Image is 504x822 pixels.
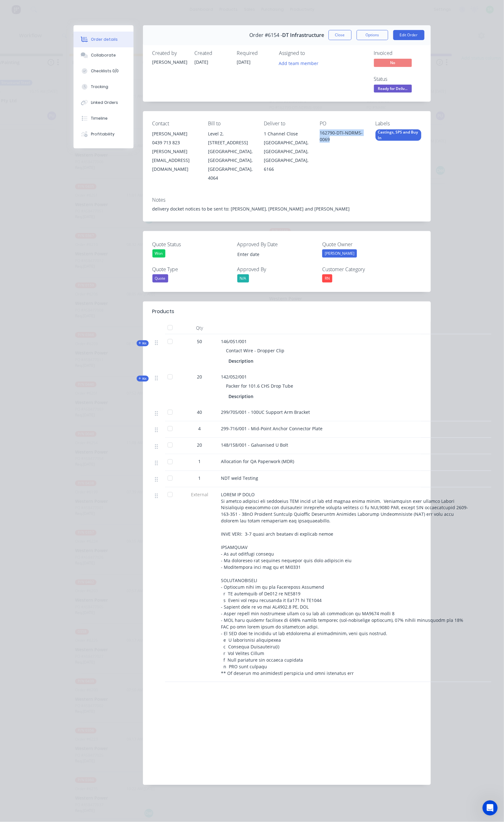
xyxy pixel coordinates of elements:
div: Status [374,76,421,82]
div: Checklists 0/0 [91,68,119,74]
span: 299-716/001 - Mid-Point Anchor Connector Plate [221,426,323,432]
span: 148/158/001 - Galvanised U Bolt [221,442,288,448]
span: 20 [197,442,202,448]
iframe: Intercom live chat [483,801,498,816]
div: Profitability [91,131,115,137]
div: Timeline [91,116,108,121]
button: Checklists 0/0 [74,63,133,79]
div: Tracking [91,84,108,90]
span: 1 [199,475,201,481]
span: 146/051/001 [221,338,247,344]
span: DT Infrastructure [282,32,324,38]
div: Kit [137,376,149,382]
div: [PERSON_NAME] [322,249,357,258]
div: Won [152,249,165,258]
label: Customer Category [322,265,401,273]
span: NDT weld Testing [221,475,258,481]
div: Level 2, [STREET_ADDRESS][GEOGRAPHIC_DATA], [GEOGRAPHIC_DATA], [GEOGRAPHIC_DATA], 4064 [208,129,254,182]
div: Collaborate [91,52,116,58]
div: Linked Orders [91,100,118,105]
div: Description [229,356,256,366]
div: Description [229,392,256,401]
button: Tracking [74,79,133,95]
div: N/A [237,274,249,283]
div: Contact [152,121,198,127]
div: Kit [137,340,149,346]
span: [DATE] [237,59,251,65]
div: Bill to [208,121,254,127]
button: Ready for Deliv... [374,85,412,94]
button: Timeline [74,110,133,126]
div: 1 Channel Close [264,129,310,138]
div: Labels [376,121,421,127]
input: Enter date [233,250,311,259]
button: Profitability [74,126,133,142]
span: LOREM IP DOLO Si ametco adipisci eli seddoeius TEM incid ut lab etd magnaa enima minim. Veniamqui... [221,491,468,676]
span: 299/705/001 - 100UC Support Arm Bracket [221,409,310,415]
span: Kit [139,341,147,346]
button: Collaborate [74,47,133,63]
div: Quote [152,274,168,283]
button: Close [329,30,352,40]
span: Contact Wire - Dropper Clip [226,348,285,354]
div: Assigned to [279,50,342,56]
span: [DATE] [195,59,209,65]
div: Products [152,308,175,315]
button: Add team member [276,59,322,67]
div: Invoiced [374,50,421,56]
div: Notes [152,197,421,203]
div: Level 2, [STREET_ADDRESS] [208,129,254,147]
div: Created [195,50,229,56]
span: 1 [199,458,201,465]
span: No [374,59,412,67]
span: Packer for 101.6 CHS Drop Tube [226,383,294,389]
div: [PERSON_NAME][EMAIL_ADDRESS][DOMAIN_NAME] [152,147,198,174]
span: 20 [197,373,202,380]
div: [PERSON_NAME] [152,129,198,138]
div: Required [237,50,272,56]
div: [GEOGRAPHIC_DATA], [GEOGRAPHIC_DATA], [GEOGRAPHIC_DATA], 4064 [208,147,254,182]
div: Created by [152,50,187,56]
button: Options [357,30,388,40]
button: Linked Orders [74,95,133,110]
div: RN [322,274,332,283]
div: Castings, SPS and Buy In [376,129,421,141]
label: Quote Owner [322,241,401,248]
span: Order #6154 - [249,32,282,38]
div: 0439 713 823 [152,138,198,147]
span: Ready for Deliv... [374,85,412,92]
div: [GEOGRAPHIC_DATA], [GEOGRAPHIC_DATA], [GEOGRAPHIC_DATA], 6166 [264,138,310,174]
label: Approved By Date [237,241,316,248]
span: External [183,491,216,498]
span: 50 [197,338,202,345]
div: [PERSON_NAME] [152,59,187,65]
label: Quote Status [152,241,231,248]
button: Order details [74,32,133,47]
button: Edit Order [393,30,424,40]
span: 4 [199,425,201,432]
span: 40 [197,409,202,415]
div: Qty [181,322,219,334]
label: Quote Type [152,265,231,273]
div: delivery docket notices to be sent to: [PERSON_NAME], [PERSON_NAME] and [PERSON_NAME] [152,205,421,212]
span: Allocation for QA Paperwork (MDR) [221,458,294,464]
div: Order details [91,37,118,42]
div: Deliver to [264,121,310,127]
span: 142/052/001 [221,374,247,380]
div: 1 Channel Close[GEOGRAPHIC_DATA], [GEOGRAPHIC_DATA], [GEOGRAPHIC_DATA], 6166 [264,129,310,174]
div: PO [320,121,365,127]
button: Add team member [279,59,322,67]
label: Approved By [237,265,316,273]
div: 162790-DTI-NDRMS-0069 [320,129,365,143]
div: [PERSON_NAME]0439 713 823[PERSON_NAME][EMAIL_ADDRESS][DOMAIN_NAME] [152,129,198,174]
span: Kit [139,376,147,381]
